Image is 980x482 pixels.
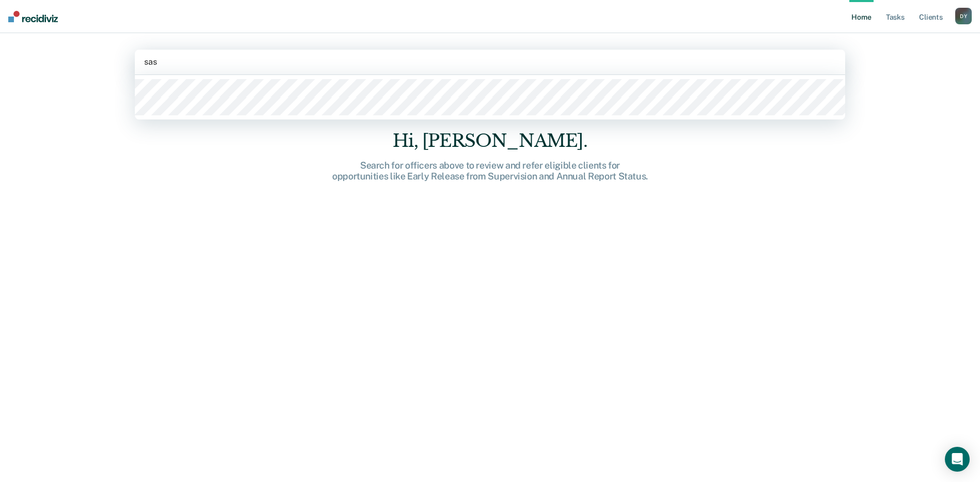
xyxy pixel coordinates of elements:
div: Hi, [PERSON_NAME]. [325,130,656,152]
button: DY [955,8,972,24]
div: Open Intercom Messenger [945,447,970,472]
img: Recidiviz [8,11,58,22]
div: D Y [955,8,972,24]
div: Search for officers above to review and refer eligible clients for opportunities like Early Relea... [325,160,656,182]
